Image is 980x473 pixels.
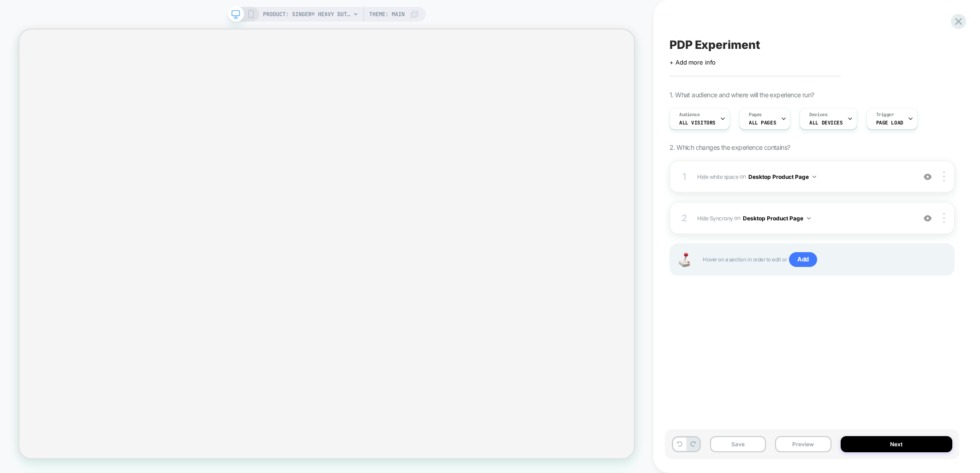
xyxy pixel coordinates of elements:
button: Desktop Product Page [743,213,811,224]
span: Hide Syncrony [697,214,733,221]
img: down arrow [813,176,816,178]
img: Joystick [675,253,693,267]
span: ALL PAGES [749,119,776,126]
img: down arrow [807,217,811,219]
img: close [943,171,945,182]
span: 2. Which changes the experience contains? [669,143,790,151]
span: Audience [679,112,700,118]
span: on [734,213,740,223]
img: crossed eye [924,173,932,181]
span: 1. What audience and where will the experience run? [669,91,814,99]
button: Save [710,436,766,452]
span: PRODUCT: SINGER® Heavy Duty 4452 Rosewater Pink Sewing Machine [263,7,351,22]
div: 1 [680,168,689,185]
span: Page Load [876,119,903,126]
span: on [740,171,746,182]
span: Devices [809,112,827,118]
div: 2 [680,210,689,226]
img: crossed eye [924,214,932,222]
span: PDP Experiment [669,38,760,52]
span: Hide white space [697,173,738,180]
button: Preview [775,436,831,452]
span: Hover on a section in order to edit or [703,252,944,267]
button: Desktop Product Page [748,171,816,183]
span: Pages [749,112,762,118]
span: All Visitors [679,119,716,126]
span: ALL DEVICES [809,119,843,126]
span: Trigger [876,112,894,118]
span: Theme: MAIN [369,7,405,22]
button: Next [841,436,953,452]
img: close [943,213,945,223]
span: + Add more info [669,59,716,66]
span: Add [789,252,817,267]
